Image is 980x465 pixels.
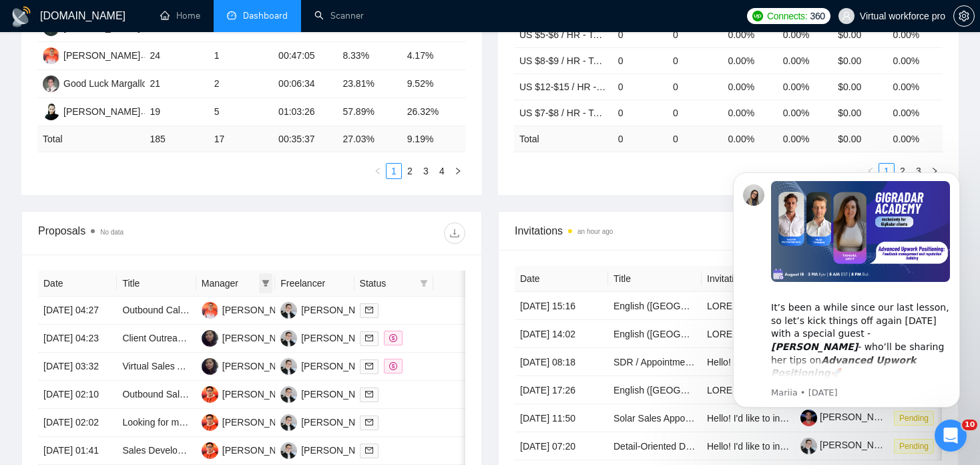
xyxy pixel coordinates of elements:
[454,167,462,175] span: right
[117,409,196,437] td: Looking for marketing/sales personal
[202,358,218,375] img: MO
[614,413,887,424] a: Solar Sales Appointment Setter Needed for Cold and Warm Leads
[702,266,795,292] th: Invitation Letter
[832,126,887,152] td: $ 0.00
[386,163,402,179] li: 1
[243,10,288,21] span: Dashboard
[314,10,364,21] a: searchScanner
[222,443,299,458] div: [PERSON_NAME]
[365,362,373,370] span: mail
[63,76,147,91] div: Good Luck Margallo
[515,376,608,404] td: [DATE] 17:26
[800,440,976,450] a: [PERSON_NAME] [PERSON_NAME]
[262,279,270,287] span: filter
[145,70,209,98] td: 21
[38,437,117,465] td: [DATE] 01:41
[778,47,832,73] td: 0.00%
[374,167,382,175] span: left
[722,100,777,126] td: 0.00%
[614,301,979,311] a: English ([GEOGRAPHIC_DATA]) Voice Actors Needed for Fictional Character Recording
[280,302,297,319] img: LB
[577,228,613,235] time: an hour ago
[519,29,646,40] a: US $5-$6 / HR - Telemarketing
[280,442,297,459] img: LB
[38,325,117,353] td: [DATE] 04:23
[301,359,457,373] div: [PERSON_NAME] [PERSON_NAME]
[202,332,299,343] a: MO[PERSON_NAME]
[810,9,824,23] span: 360
[301,415,457,430] div: [PERSON_NAME] [PERSON_NAME]
[209,70,273,98] td: 2
[515,432,608,460] td: [DATE] 07:20
[778,73,832,100] td: 0.00%
[280,386,297,403] img: LB
[202,302,218,319] img: DE
[202,386,218,403] img: KM
[613,47,668,73] td: 0
[722,126,777,152] td: 0.00 %
[202,388,299,399] a: KM[PERSON_NAME]
[888,100,943,126] td: 0.00%
[43,104,59,120] img: JR
[360,276,415,291] span: Status
[337,70,401,98] td: 23.81%
[419,164,433,178] a: 3
[668,47,722,73] td: 0
[222,303,299,317] div: [PERSON_NAME]
[43,49,140,60] a: DE[PERSON_NAME]
[608,376,702,404] td: English (UK) Voice Actors Needed for Fictional Character Recording
[222,359,299,373] div: [PERSON_NAME]
[365,418,373,426] span: mail
[43,77,147,88] a: GLGood Luck Margallo
[450,163,466,179] button: right
[337,42,401,70] td: 8.33%
[613,21,668,47] td: 0
[280,388,457,399] a: LB[PERSON_NAME] [PERSON_NAME]
[273,42,337,70] td: 00:47:05
[275,271,354,297] th: Freelancer
[160,10,200,21] a: homeHome
[444,222,465,244] button: download
[117,353,196,381] td: Virtual Sales Acquisitions Specialist – Remote (Real Estate)
[202,304,299,315] a: DE[PERSON_NAME]
[519,82,657,92] a: US $12-$15 / HR - Telemarketing
[614,385,979,396] a: English ([GEOGRAPHIC_DATA]) Voice Actors Needed for Fictional Character Recording
[280,330,297,347] img: LB
[209,126,273,152] td: 17
[800,438,817,454] img: c1AyKq6JICviXaEpkmdqJS9d0fu8cPtAjDADDsaqrL33dmlxerbgAEFrRdAYEnyeyq
[117,381,196,409] td: Outbound Sales (Real Estate)
[202,442,218,459] img: KM
[117,437,196,465] td: Sales Development Representatives - Appointment Setter in Executive Recruiting for Industry Leader
[122,305,419,315] a: Outbound Caller for Home Cleaning Services in [GEOGRAPHIC_DATA]
[122,445,540,456] a: Sales Development Representatives - Appointment Setter in Executive Recruiting for Industry Leader
[38,297,117,325] td: [DATE] 04:27
[608,320,702,348] td: English (UK) Voice Actors Needed for Fictional Character Recording
[301,387,457,402] div: [PERSON_NAME] [PERSON_NAME]
[402,126,466,152] td: 9.19 %
[11,6,32,27] img: logo
[608,348,702,376] td: SDR / Appointment Setter for Commercial Cleaning (Indiana & Chicago)
[608,404,702,432] td: Solar Sales Appointment Setter Needed for Cold and Warm Leads
[259,273,272,293] span: filter
[668,126,722,152] td: 0
[614,329,979,339] a: English ([GEOGRAPHIC_DATA]) Voice Actors Needed for Fictional Character Recording
[227,11,236,20] span: dashboard
[280,358,297,375] img: LB
[953,11,975,21] a: setting
[888,73,943,100] td: 0.00%
[722,21,777,47] td: 0.00%
[122,333,358,343] a: Client Outreach and Sales Specialist for Creative Agency
[117,297,196,325] td: Outbound Caller for Home Cleaning Services in Denver
[420,279,428,287] span: filter
[668,100,722,126] td: 0
[280,416,457,427] a: LB[PERSON_NAME] [PERSON_NAME]
[434,163,450,179] li: 4
[608,266,702,292] th: Title
[43,47,59,64] img: DE
[519,55,646,66] a: US $8-$9 / HR - Telemarketing
[273,98,337,126] td: 01:03:26
[209,98,273,126] td: 5
[722,73,777,100] td: 0.00%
